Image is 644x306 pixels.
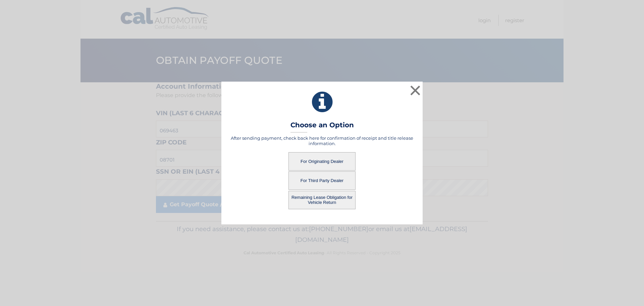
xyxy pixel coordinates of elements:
button: For Originating Dealer [288,152,356,171]
button: Remaining Lease Obligation for Vehicle Return [288,191,356,209]
h3: Choose an Option [290,121,354,133]
button: For Third Party Dealer [288,171,356,190]
h5: After sending payment, check back here for confirmation of receipt and title release information. [230,135,414,146]
button: × [409,84,422,97]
